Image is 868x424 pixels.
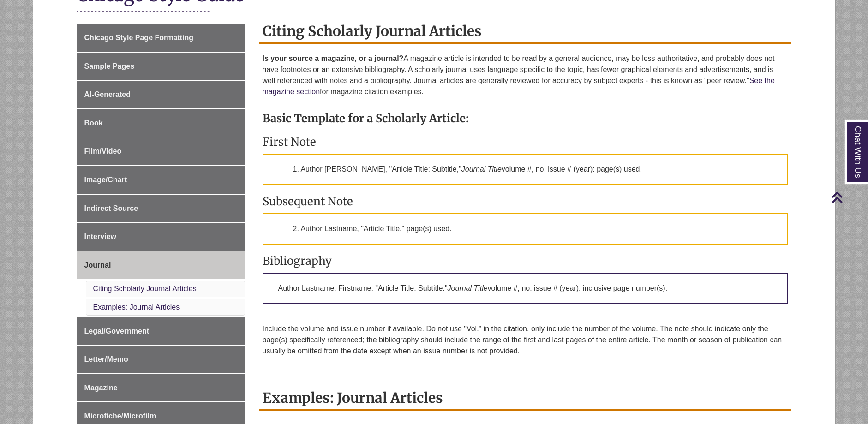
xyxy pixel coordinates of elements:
p: Author Lastname, Firstname. "Article Title: Subtitle." volume #, no. issue # (year): inclusive pa... [263,273,788,304]
a: Book [77,109,245,137]
span: AI-Generated [84,90,131,98]
span: Image/Chart [84,176,127,184]
p: 2. Author Lastname, "Article Title," page(s) used. [263,213,788,245]
a: Indirect Source [77,195,245,222]
strong: Is your source a magazine, or a journal? [263,54,404,62]
span: Book [84,119,103,127]
p: A magazine article is intended to be read by a general audience, may be less authoritative, and p... [263,53,788,97]
span: Sample Pages [84,62,135,70]
a: Citing Scholarly Journal Articles [93,285,197,293]
a: Film/Video [77,137,245,165]
a: See the magazine section [263,77,775,96]
em: Journal Title [448,284,488,292]
h3: Subsequent Note [263,194,788,209]
a: Examples: Journal Articles [93,303,180,311]
em: Journal Title [461,165,502,173]
span: Legal/Government [84,327,149,335]
h3: Bibliography [263,254,788,268]
strong: Basic Template for a Scholarly Article: [263,111,469,125]
span: Letter/Memo [84,355,128,363]
span: Microfiche/Microfilm [84,412,156,420]
span: Journal [84,261,111,269]
span: Chicago Style Page Formatting [84,34,193,42]
a: Magazine [77,374,245,402]
p: 1. Author [PERSON_NAME], "Article Title: Subtitle," volume #, no. issue # (year): page(s) used. [263,154,788,185]
h2: Citing Scholarly Journal Articles [259,19,792,44]
a: Letter/Memo [77,346,245,373]
span: Interview [84,233,116,240]
a: Sample Pages [77,53,245,80]
a: Back to Top [831,191,866,203]
a: Interview [77,223,245,251]
h3: First Note [263,135,788,149]
a: Chicago Style Page Formatting [77,24,245,52]
a: Legal/Government [77,317,245,345]
a: Image/Chart [77,166,245,194]
a: AI-Generated [77,81,245,108]
span: Film/Video [84,147,122,155]
span: Indirect Source [84,204,138,212]
h2: Examples: Journal Articles [259,386,792,411]
p: Include the volume and issue number if available. Do not use "Vol." in the citation, only include... [263,323,788,357]
span: Magazine [84,384,118,392]
a: Journal [77,251,245,279]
